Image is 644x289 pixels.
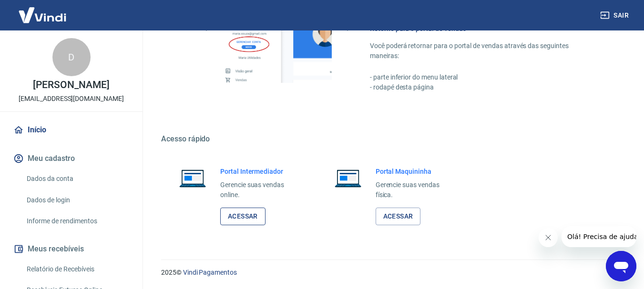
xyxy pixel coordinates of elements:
[6,7,80,14] span: Olá! Precisa de ajuda?
[23,259,131,279] a: Relatório de Recebíveis
[220,167,299,176] h6: Portal Intermediador
[376,208,421,225] a: Acessar
[376,167,455,176] h6: Portal Maquininha
[370,82,598,92] p: - rodapé desta página
[11,0,73,30] img: Vindi
[11,120,131,140] a: Início
[376,180,455,200] p: Gerencie suas vendas física.
[562,226,636,247] iframe: Mensagem da empresa
[52,38,91,76] div: D
[33,80,109,90] p: [PERSON_NAME]
[370,72,598,82] p: - parte inferior do menu lateral
[220,208,266,225] a: Acessar
[539,228,558,247] iframe: Fechar mensagem
[23,169,131,189] a: Dados da conta
[370,41,598,61] p: Você poderá retornar para o portal de vendas através das seguintes maneiras:
[220,180,299,200] p: Gerencie suas vendas online.
[183,269,237,276] a: Vindi Pagamentos
[161,268,621,278] p: 2025 ©
[11,148,131,169] button: Meu cadastro
[606,251,636,281] iframe: Botão para abrir a janela de mensagens
[19,94,124,104] p: [EMAIL_ADDRESS][DOMAIN_NAME]
[23,190,131,210] a: Dados de login
[173,167,213,189] img: Imagem de um notebook aberto
[161,134,621,144] h5: Acesso rápido
[11,239,131,259] button: Meus recebíveis
[598,7,633,24] button: Sair
[328,167,368,189] img: Imagem de um notebook aberto
[23,211,131,231] a: Informe de rendimentos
